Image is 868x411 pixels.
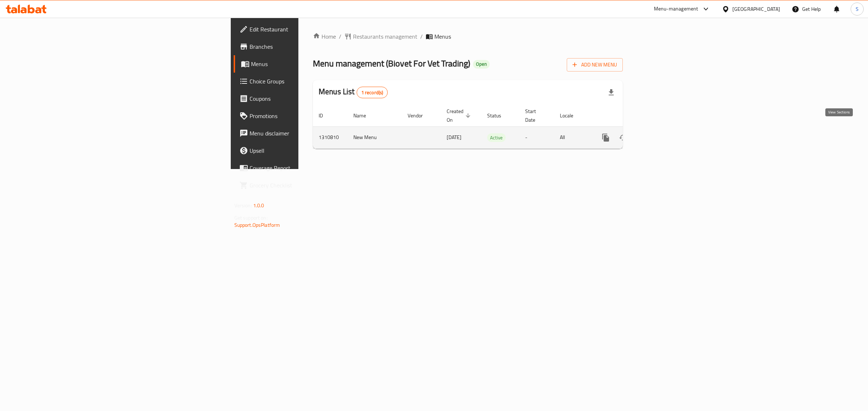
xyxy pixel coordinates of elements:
span: [DATE] [447,133,461,142]
a: Menu disclaimer [234,125,376,142]
a: Promotions [234,107,376,125]
span: Menu management ( Biovet For Vet Trading ) [313,55,470,72]
span: Coupons [250,94,370,103]
div: Total records count [357,87,388,98]
div: [GEOGRAPHIC_DATA] [732,5,780,13]
a: Branches [234,38,376,55]
div: Active [487,133,506,142]
span: Created On [447,107,473,124]
span: Promotions [250,112,370,120]
a: Support.OpsPlatform [234,220,280,230]
a: Coupons [234,90,376,107]
span: Get support on: [234,213,268,222]
button: more [597,129,614,146]
button: Change Status [614,129,632,146]
span: Restaurants management [353,32,417,41]
span: Start Date [525,107,545,124]
a: Choice Groups [234,73,376,90]
span: Grocery Checklist [250,181,370,190]
a: Menus [234,55,376,73]
nav: breadcrumb [313,32,623,41]
span: Vendor [408,111,432,120]
span: Menu disclaimer [250,129,370,138]
span: Choice Groups [250,77,370,86]
h2: Menus List [319,86,388,98]
td: All [554,126,591,148]
span: Version: [234,201,252,210]
span: Add New Menu [573,60,617,69]
span: S [856,5,859,13]
span: Menus [251,60,370,68]
span: Coverage Report [250,164,370,172]
span: Open [473,61,490,67]
td: - [519,126,554,148]
th: Actions [591,105,672,127]
span: 1 record(s) [357,89,388,96]
a: Coverage Report [234,159,376,177]
a: Grocery Checklist [234,177,376,194]
table: enhanced table [313,105,672,149]
button: Add New Menu [567,58,623,72]
span: Menus [434,32,451,41]
span: ID [319,111,332,120]
span: Name [353,111,375,120]
li: / [420,32,423,41]
span: Status [487,111,511,120]
a: Restaurants management [344,32,417,41]
span: Active [487,134,506,142]
a: Edit Restaurant [234,21,376,38]
span: Upsell [250,146,370,155]
span: Edit Restaurant [250,25,370,34]
div: Export file [603,84,620,101]
a: Upsell [234,142,376,159]
div: Menu-management [654,5,698,13]
span: Branches [250,42,370,51]
div: Open [473,60,490,69]
span: Locale [560,111,583,120]
span: 1.0.0 [253,201,264,210]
